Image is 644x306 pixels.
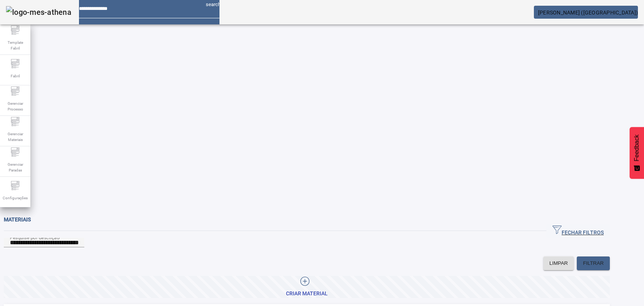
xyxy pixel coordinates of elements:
span: Gerenciar Processo [4,98,27,114]
button: CRIAR MATERIAL [4,276,610,298]
span: Gerenciar Paradas [4,159,27,175]
button: Feedback - Mostrar pesquisa [630,127,644,179]
span: [PERSON_NAME] ([GEOGRAPHIC_DATA]) [538,10,638,16]
span: FECHAR FILTROS [552,225,604,237]
span: Template Fabril [4,37,27,53]
span: Gerenciar Materiais [4,129,27,145]
span: Configurações [0,193,30,203]
button: FECHAR FILTROS [546,224,610,238]
img: logo-mes-athena [6,6,71,18]
button: LIMPAR [543,256,574,270]
span: LIMPAR [549,260,568,267]
mat-label: Pesquise por descrição [10,235,60,240]
span: Fabril [8,71,22,81]
span: Materiais [4,216,31,223]
span: FILTRAR [583,260,604,267]
div: CRIAR MATERIAL [286,290,328,298]
button: FILTRAR [577,256,610,270]
span: Feedback [633,135,640,161]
